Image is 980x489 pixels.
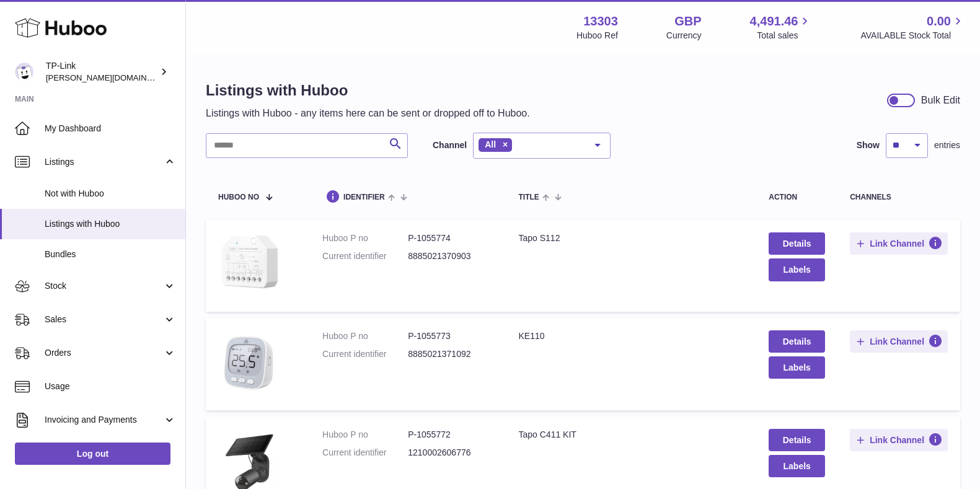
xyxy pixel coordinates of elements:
[750,13,813,42] a: 4,491.46 Total sales
[218,330,280,395] img: KE110
[850,330,948,353] button: Link Channel
[15,443,170,465] a: Log out
[769,330,825,353] a: Details
[45,218,176,230] span: Listings with Huboo
[850,232,948,255] button: Link Channel
[408,330,493,342] dd: P-1055773
[206,81,530,100] h1: Listings with Huboo
[322,330,408,342] dt: Huboo P no
[322,232,408,244] dt: Huboo P no
[15,63,33,81] img: susie.li@tp-link.com
[769,258,825,281] button: Labels
[666,30,702,42] div: Currency
[519,232,744,244] div: Tapo S112
[45,381,176,392] span: Usage
[408,250,493,262] dd: 8885021370903
[576,30,618,42] div: Huboo Ref
[322,429,408,441] dt: Huboo P no
[850,193,948,201] div: channels
[408,232,493,244] dd: P-1055774
[860,13,965,42] a: 0.00 AVAILABLE Stock Total
[218,232,280,296] img: Tapo S112
[45,123,176,134] span: My Dashboard
[408,429,493,441] dd: P-1055772
[485,139,496,149] span: All
[674,13,701,30] strong: GBP
[769,455,825,477] button: Labels
[45,280,163,292] span: Stock
[45,249,176,260] span: Bundles
[45,156,163,168] span: Listings
[927,13,951,30] span: 0.00
[870,238,924,249] span: Link Channel
[870,336,924,347] span: Link Channel
[860,30,965,42] span: AVAILABLE Stock Total
[857,139,880,151] label: Show
[769,356,825,379] button: Labels
[45,188,176,200] span: Not with Huboo
[46,73,313,82] span: [PERSON_NAME][DOMAIN_NAME][EMAIL_ADDRESS][DOMAIN_NAME]
[769,429,825,451] a: Details
[322,348,408,360] dt: Current identifier
[433,139,467,151] label: Channel
[769,193,825,201] div: action
[769,232,825,255] a: Details
[408,447,493,459] dd: 1210002606776
[343,193,385,201] span: identifier
[750,13,798,30] span: 4,491.46
[934,139,960,151] span: entries
[45,414,163,426] span: Invoicing and Payments
[45,314,163,325] span: Sales
[921,94,960,107] div: Bulk Edit
[218,193,259,201] span: Huboo no
[519,193,539,201] span: title
[519,429,744,441] div: Tapo C411 KIT
[206,107,530,120] p: Listings with Huboo - any items here can be sent or dropped off to Huboo.
[870,434,924,446] span: Link Channel
[408,348,493,360] dd: 8885021371092
[322,447,408,459] dt: Current identifier
[757,30,812,42] span: Total sales
[46,60,157,84] div: TP-Link
[583,13,618,30] strong: 13303
[45,347,163,359] span: Orders
[850,429,948,451] button: Link Channel
[322,250,408,262] dt: Current identifier
[519,330,744,342] div: KE110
